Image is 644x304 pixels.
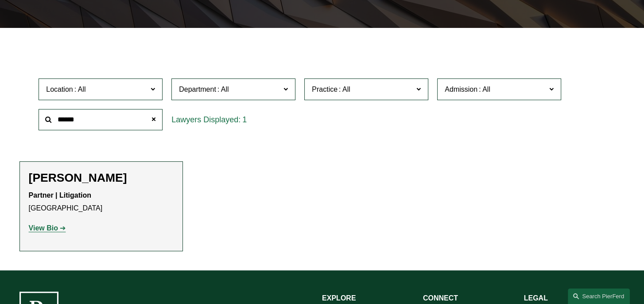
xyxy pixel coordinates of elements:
[179,86,216,93] span: Department
[29,191,91,199] strong: Partner | Litigation
[312,86,338,93] span: Practice
[46,86,73,93] span: Location
[29,224,66,232] a: View Bio
[423,294,458,302] strong: CONNECT
[524,294,548,302] strong: LEGAL
[568,288,630,304] a: Search this site
[29,224,58,232] strong: View Bio
[242,115,247,124] span: 1
[445,86,477,93] span: Admission
[322,294,356,302] strong: EXPLORE
[29,171,174,185] h2: [PERSON_NAME]
[29,189,174,215] p: [GEOGRAPHIC_DATA]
